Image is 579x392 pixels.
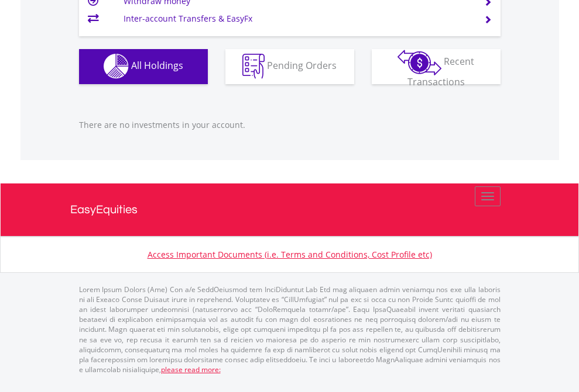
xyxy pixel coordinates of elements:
p: Lorem Ipsum Dolors (Ame) Con a/e SeddOeiusmod tem InciDiduntut Lab Etd mag aliquaen admin veniamq... [79,285,501,374]
button: All Holdings [79,49,208,84]
span: All Holdings [131,59,183,72]
span: Recent Transactions [407,55,475,88]
a: EasyEquities [70,183,509,236]
td: Inter-account Transfers & EasyFx [124,10,470,27]
p: There are no investments in your account. [79,119,501,131]
a: please read more: [161,365,221,374]
a: Access Important Documents (i.e. Terms and Conditions, Cost Profile etc) [148,249,432,260]
img: holdings-wht.png [104,54,129,79]
button: Recent Transactions [372,49,501,84]
button: Pending Orders [225,49,354,84]
span: Pending Orders [267,59,337,72]
img: transactions-zar-wht.png [398,50,441,75]
img: pending_instructions-wht.png [242,54,265,79]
